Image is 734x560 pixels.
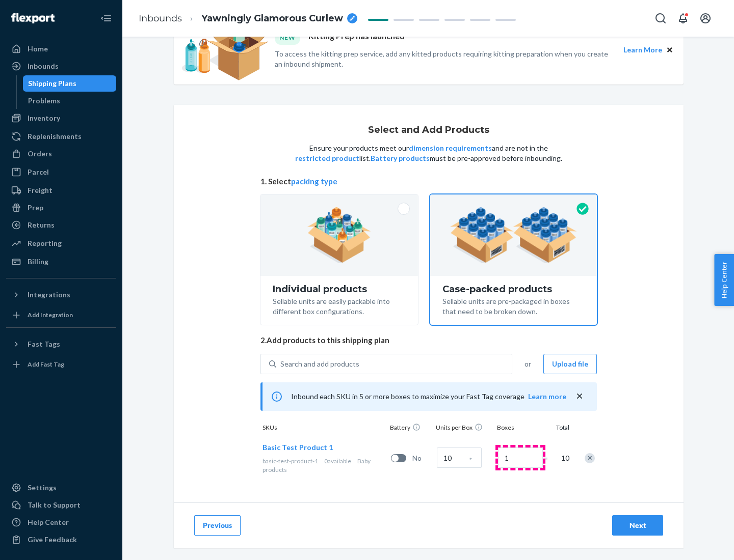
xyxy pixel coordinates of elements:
[28,238,62,248] div: Reporting
[585,453,595,463] div: Remove Item
[23,93,117,109] a: Problems
[275,31,300,44] div: NEW
[612,515,663,536] button: Next
[308,31,405,44] p: Kitting Prep has launched
[6,217,116,233] a: Returns
[28,44,48,54] div: Home
[28,61,59,71] div: Inbounds
[28,220,55,230] div: Returns
[291,176,337,187] button: packing type
[28,360,64,369] div: Add Fast Tag
[437,447,482,468] input: Case Quantity
[6,356,116,373] a: Add Fast Tag
[28,535,77,545] div: Give Feedback
[28,149,52,159] div: Orders
[6,58,116,74] a: Inbounds
[295,153,359,163] button: restricted product
[28,96,60,106] div: Problems
[6,164,116,180] a: Parcel
[263,442,333,453] button: Basic Test Product 1
[6,146,116,162] a: Orders
[6,182,116,199] a: Freight
[28,339,60,349] div: Fast Tags
[324,457,351,465] span: 0 available
[714,254,734,306] button: Help Center
[673,8,693,29] button: Open notifications
[273,284,406,294] div: Individual products
[28,203,43,213] div: Prep
[6,531,116,548] button: Give Feedback
[650,8,671,29] button: Open Search Box
[6,497,116,513] a: Talk to Support
[442,284,585,294] div: Case-packed products
[28,311,73,319] div: Add Integration
[434,423,495,434] div: Units per Box
[371,153,430,163] button: Battery products
[6,287,116,303] button: Integrations
[559,453,569,463] span: 10
[307,207,371,263] img: individual-pack.facf35554cb0f1810c75b2bd6df2d64e.png
[442,294,585,317] div: Sellable units are pre-packaged in boxes that need to be broken down.
[275,49,614,69] p: To access the kitting prep service, add any kitted products requiring kitting preparation when yo...
[273,294,406,317] div: Sellable units are easily packable into different box configurations.
[6,336,116,352] button: Fast Tags
[498,447,543,468] input: Number of boxes
[525,359,531,369] span: or
[546,423,571,434] div: Total
[260,423,388,434] div: SKUs
[6,41,116,57] a: Home
[528,391,566,402] button: Learn more
[130,4,365,34] ol: breadcrumbs
[280,359,359,369] div: Search and add products
[388,423,434,434] div: Battery
[194,515,241,536] button: Previous
[294,143,563,163] p: Ensure your products meet our and are not in the list. must be pre-approved before inbounding.
[368,125,489,135] h1: Select and Add Products
[28,290,70,300] div: Integrations
[544,453,554,463] span: =
[409,143,492,153] button: dimension requirements
[28,500,81,510] div: Talk to Support
[28,185,53,195] div: Freight
[6,235,116,251] a: Reporting
[28,113,60,123] div: Inventory
[6,254,116,270] a: Billing
[695,8,716,29] button: Open account menu
[201,12,343,25] span: Yawningly Glamorous Curlew
[28,257,48,267] div: Billing
[6,514,116,530] a: Help Center
[574,391,585,402] button: close
[260,382,597,411] div: Inbound each SKU in 5 or more boxes to maximize your Fast Tag coverage
[263,457,387,474] div: Baby products
[28,483,57,493] div: Settings
[263,443,333,452] span: Basic Test Product 1
[28,167,49,177] div: Parcel
[6,480,116,496] a: Settings
[6,128,116,145] a: Replenishments
[6,110,116,126] a: Inventory
[495,423,546,434] div: Boxes
[621,520,654,530] div: Next
[263,457,318,465] span: basic-test-product-1
[412,453,433,463] span: No
[23,75,117,92] a: Shipping Plans
[450,207,577,263] img: case-pack.59cecea509d18c883b923b81aeac6d0b.png
[6,200,116,216] a: Prep
[28,78,76,89] div: Shipping Plans
[11,13,55,23] img: Flexport logo
[28,517,69,527] div: Help Center
[139,13,182,24] a: Inbounds
[28,131,82,142] div: Replenishments
[260,335,597,346] span: 2. Add products to this shipping plan
[96,8,116,29] button: Close Navigation
[6,307,116,323] a: Add Integration
[623,44,662,55] button: Learn More
[664,44,675,55] button: Close
[543,354,597,374] button: Upload file
[260,176,597,187] span: 1. Select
